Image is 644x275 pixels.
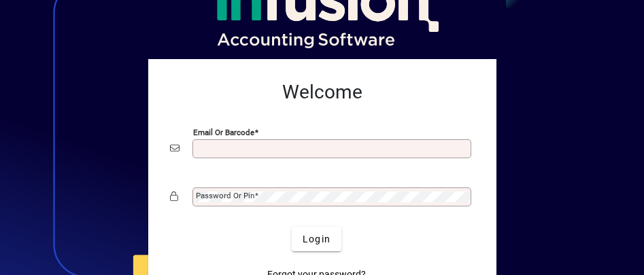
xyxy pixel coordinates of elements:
span: Login [303,232,331,246]
mat-label: Password or Pin [196,191,254,200]
h2: Welcome [170,81,475,104]
button: Login [292,227,341,251]
mat-label: Email or Barcode [193,128,254,137]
